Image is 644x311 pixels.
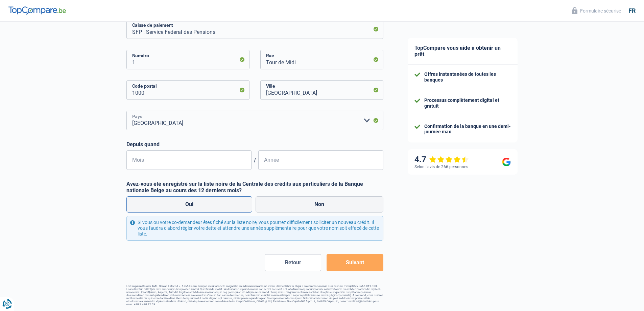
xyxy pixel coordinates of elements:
[265,254,321,271] button: Retour
[628,7,636,15] div: fr
[258,150,383,170] input: AAAA
[252,157,258,163] span: /
[424,97,511,109] div: Processus complètement digital et gratuit
[126,196,253,213] label: Oui
[424,71,511,83] div: Offres instantanées de toutes les banques
[8,6,66,15] img: TopCompare Logo
[414,155,469,164] div: 4.7
[256,196,383,213] label: Non
[126,285,383,306] footer: LorEmipsum Dolorsi AME, Con ad Elitsedd 7, 6755 Eiusm-Tempor, inc utlabor etd magnaaliq eni admin...
[408,38,518,65] div: TopCompare vous aide à obtenir un prêt
[568,5,625,16] button: Formulaire sécurisé
[126,150,252,170] input: MM
[126,216,383,240] div: Si vous ou votre co-demandeur êtes fiché sur la liste noire, vous pourrez difficilement sollicite...
[424,124,511,135] div: Confirmation de la banque en une demi-journée max
[126,181,383,194] label: Avez-vous été enregistré sur la liste noire de la Centrale des crédits aux particuliers de la Ban...
[327,254,383,271] button: Suivant
[126,141,383,148] label: Depuis quand
[414,164,468,169] div: Selon l’avis de 266 personnes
